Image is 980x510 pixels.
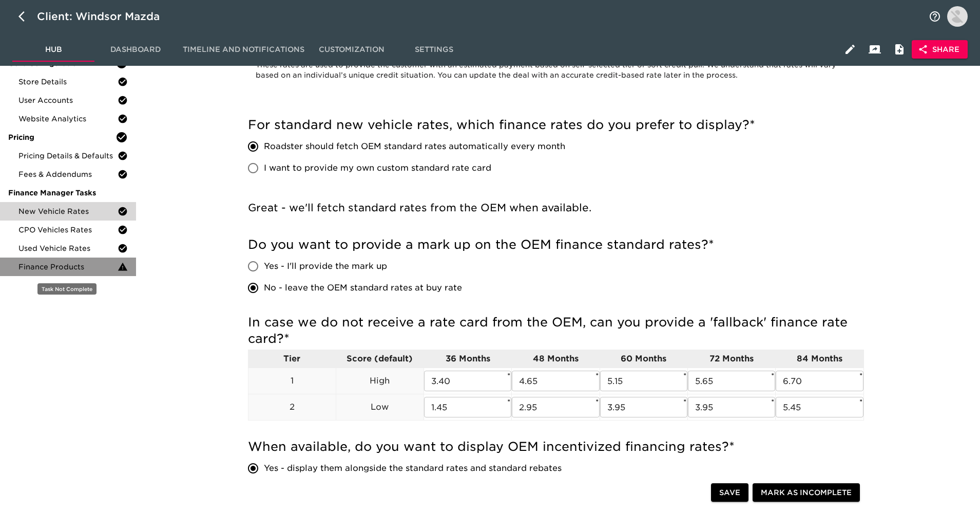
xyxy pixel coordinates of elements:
span: New Vehicle Rates [18,206,118,216]
span: Yes - I'll provide the mark up [264,260,387,272]
p: 1 [248,375,336,387]
span: Hub [18,43,88,56]
p: 48 Months [512,353,599,365]
p: High [336,375,424,387]
span: Finance Manager Tasks [8,188,128,198]
img: Profile [947,6,968,27]
p: Tier [248,353,336,365]
span: Fees & Addendums [18,169,118,179]
span: Share [920,43,959,56]
button: Save [711,483,748,502]
span: User Accounts [18,95,118,105]
button: Share [912,40,968,59]
span: Timeline and Notifications [183,43,304,56]
span: Great - we'll fetch standard rates from the OEM when available. [248,202,591,214]
p: 2 [248,401,336,413]
span: Finance Products [18,262,118,272]
button: notifications [923,4,947,29]
h5: For standard new vehicle rates, which finance rates do you prefer to display? [248,117,864,133]
span: These rates are used to provide the customer with an estimated payment based on self-selected tie... [256,61,838,79]
p: 60 Months [600,353,687,365]
span: Save [719,486,740,499]
span: Customization [317,43,387,56]
p: 36 Months [424,353,511,365]
div: Client: Windsor Mazda [37,8,174,25]
span: Pricing Details & Defaults [18,151,118,161]
span: Yes - display them alongside the standard rates and standard rebates [264,462,562,475]
span: Used Vehicle Rates [18,243,118,253]
h5: When available, do you want to display OEM incentivized financing rates? [248,439,864,455]
button: Client View [862,37,887,62]
p: 84 Months [776,353,863,365]
span: Website Analytics [18,114,118,124]
span: Roadster should fetch OEM standard rates automatically every month [264,140,565,153]
p: 72 Months [688,353,775,365]
p: Low [336,401,424,413]
p: Score (default) [336,353,424,365]
span: Mark as Incomplete [761,486,852,499]
span: I want to provide my own custom standard rate card [264,162,491,174]
span: No - leave the OEM standard rates at buy rate [264,282,462,294]
h5: Do you want to provide a mark up on the OEM finance standard rates? [248,236,864,253]
button: Edit Hub [838,37,862,62]
span: CPO Vehicles Rates [18,225,118,235]
button: Internal Notes and Comments [887,37,912,62]
button: Mark as Incomplete [753,483,860,502]
span: Settings [399,43,469,56]
span: Dashboard [101,43,170,56]
span: Store Details [18,77,118,87]
h5: In case we do not receive a rate card from the OEM, can you provide a 'fallback' finance rate card? [248,314,864,347]
span: Pricing [8,132,116,142]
